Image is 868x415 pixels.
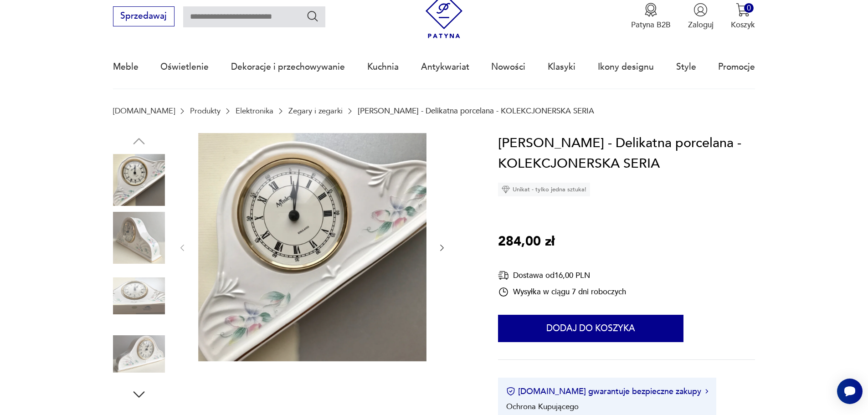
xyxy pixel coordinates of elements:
[113,212,165,264] img: Zdjęcie produktu AYNSLEY SWEETHEART - Zegar - Delikatna porcelana - KOLEKCJONERSKA SERIA
[306,10,319,23] button: Szukaj
[113,13,175,20] a: Sprzedawaj
[631,3,671,30] a: Ikona medaluPatyna B2B
[688,20,714,30] p: Zaloguj
[113,154,165,206] img: Zdjęcie produktu AYNSLEY SWEETHEART - Zegar - Delikatna porcelana - KOLEKCJONERSKA SERIA
[498,183,590,196] div: Unikat - tylko jedna sztuka!
[491,46,525,88] a: Nowości
[631,20,671,30] p: Patyna B2B
[498,287,626,297] div: Wysyłka w ciągu 7 dni roboczych
[693,3,708,17] img: Ikonka użytkownika
[113,107,175,115] a: [DOMAIN_NAME]
[506,401,579,412] li: Ochrona Kupującego
[421,46,469,88] a: Antykwariat
[502,185,510,194] img: Ikona diamentu
[367,46,399,88] a: Kuchnia
[113,270,165,322] img: Zdjęcie produktu AYNSLEY SWEETHEART - Zegar - Delikatna porcelana - KOLEKCJONERSKA SERIA
[736,3,750,17] img: Ikona koszyka
[198,133,426,361] img: Zdjęcie produktu AYNSLEY SWEETHEART - Zegar - Delikatna porcelana - KOLEKCJONERSKA SERIA
[498,270,509,281] img: Ikona dostawy
[113,328,165,380] img: Zdjęcie produktu AYNSLEY SWEETHEART - Zegar - Delikatna porcelana - KOLEKCJONERSKA SERIA
[498,270,626,281] div: Dostawa od 16,00 PLN
[236,107,273,115] a: Elektronika
[644,3,658,17] img: Ikona medalu
[498,315,683,342] button: Dodaj do koszyka
[731,3,755,30] button: 0Koszyk
[744,3,754,13] div: 0
[288,107,343,115] a: Zegary i zegarki
[113,6,175,26] button: Sprzedawaj
[731,20,755,30] p: Koszyk
[548,46,575,88] a: Klasyki
[718,46,755,88] a: Promocje
[705,389,708,394] img: Ikona strzałki w prawo
[506,386,708,397] button: [DOMAIN_NAME] gwarantuje bezpieczne zakupy
[160,46,209,88] a: Oświetlenie
[837,379,863,404] iframe: Smartsupp widget button
[498,133,755,174] h1: [PERSON_NAME] - Delikatna porcelana - KOLEKCJONERSKA SERIA
[190,107,221,115] a: Produkty
[688,3,714,30] button: Zaloguj
[113,46,139,88] a: Meble
[506,387,515,396] img: Ikona certyfikatu
[231,46,345,88] a: Dekoracje i przechowywanie
[676,46,696,88] a: Style
[598,46,654,88] a: Ikony designu
[498,231,555,252] p: 284,00 zł
[631,3,671,30] button: Patyna B2B
[358,107,594,115] p: [PERSON_NAME] - Delikatna porcelana - KOLEKCJONERSKA SERIA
